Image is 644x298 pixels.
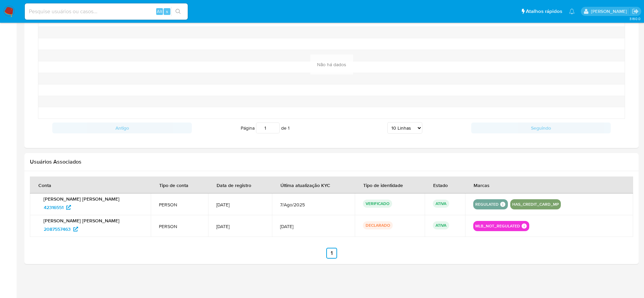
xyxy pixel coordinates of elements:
[591,8,629,15] p: eduardo.dutra@mercadolivre.com
[632,8,639,15] a: Sair
[171,7,185,16] button: search-icon
[569,8,575,14] a: Notificações
[166,8,168,15] span: s
[526,8,562,15] span: Atalhos rápidos
[629,16,641,21] span: 3.160.0
[30,159,633,165] h2: Usuários Associados
[157,8,162,15] span: Alt
[25,7,188,16] input: Pesquise usuários ou casos...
